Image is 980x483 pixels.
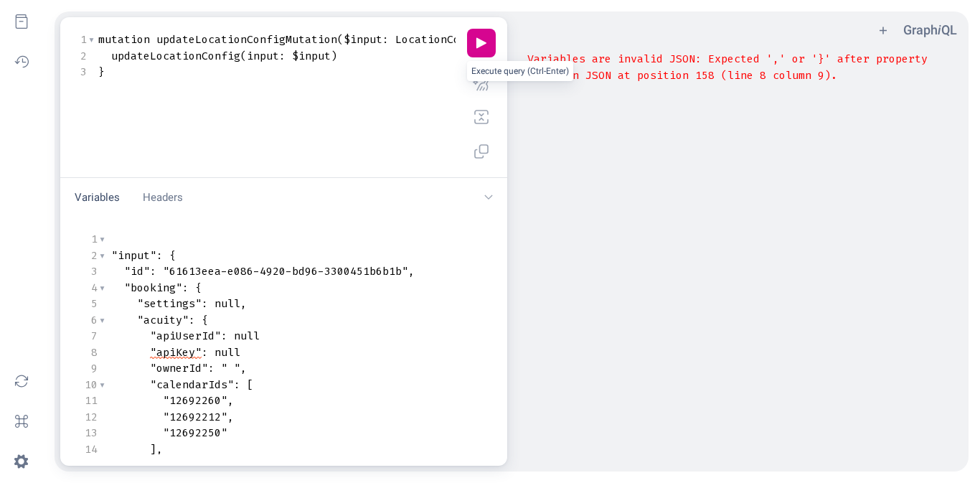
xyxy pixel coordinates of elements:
[202,313,208,327] span: {
[215,345,240,360] span: null
[6,46,37,78] button: Show History
[150,442,163,456] span: ],
[111,49,240,63] span: updateLocationConfig
[6,6,37,37] button: Show Documentation Explorer
[182,281,189,295] span: :
[98,65,105,79] span: }
[60,217,507,466] section: Variables
[83,441,98,458] div: 14
[150,345,202,360] span: "apiKey"
[792,52,805,66] span: or
[221,361,240,375] span: " "
[208,361,215,375] span: :
[156,248,163,263] span: :
[760,68,766,83] span: 8
[331,49,337,63] span: )
[527,68,560,83] span: value
[83,393,98,409] div: 11
[98,32,150,47] span: mutation
[618,52,663,66] span: invalid
[344,32,382,47] span: $input
[467,103,496,131] button: Merge fragments into query (Shift-Ctrl-M)
[292,49,331,63] span: $input
[903,22,957,37] a: GraphiQL
[163,393,227,408] span: "12692260"
[240,361,247,375] span: ,
[240,49,247,63] span: (
[337,32,344,47] span: (
[876,52,928,66] span: property
[60,17,507,178] section: Query Editor
[618,68,631,83] span: at
[137,313,189,327] span: "acuity"
[83,296,98,312] div: 5
[83,231,98,248] div: 1
[83,377,98,393] div: 10
[134,184,192,212] button: Headers
[476,184,501,212] button: Hide editor tools
[156,32,337,47] span: updateLocationConfigMutation
[467,68,496,97] button: Prettify query (Shift-Ctrl-P)
[585,68,611,83] span: JSON
[189,313,195,327] span: :
[240,296,247,311] span: ,
[150,378,234,392] span: "calendarIds"
[279,49,286,63] span: :
[150,264,156,278] span: :
[721,68,753,83] span: (line
[83,280,98,296] div: 4
[516,48,963,466] section: Result Window
[837,52,870,66] span: after
[708,52,760,66] span: Expected
[695,68,715,83] span: 158
[83,344,98,361] div: 8
[234,378,240,392] span: :
[811,52,831,66] span: '}'
[72,48,87,65] div: 2
[202,296,208,311] span: :
[137,296,202,311] span: "settings"
[592,52,611,66] span: are
[234,329,260,343] span: null
[6,405,37,437] button: Open short keys dialog
[408,264,415,278] span: ,
[83,263,98,280] div: 3
[150,329,221,343] span: "apiUserId"
[527,52,585,66] span: Variables
[566,68,579,83] span: in
[221,329,227,343] span: :
[124,264,150,278] span: "id"
[124,281,182,295] span: "booking"
[55,16,72,33] ul: Select active operation
[163,264,408,278] span: "61613eea-e086-4920-bd96-3300451b6b1b"
[669,52,702,66] span: JSON:
[773,68,811,83] span: column
[766,52,786,66] span: ','
[111,248,156,263] span: "input"
[169,248,176,263] span: {
[6,365,37,397] button: Re-fetch GraphQL schema
[395,32,518,47] span: LocationConfigInput
[382,32,389,47] span: :
[938,22,941,37] em: i
[467,61,573,81] div: Execute query (Ctrl-Enter)
[637,68,689,83] span: position
[195,281,202,295] span: {
[163,410,227,424] span: "12692212"
[227,393,234,408] span: ,
[6,446,37,477] button: Open settings dialog
[467,137,496,166] button: Copy query (Shift-Ctrl-C)
[818,68,837,83] span: 9).
[83,312,98,329] div: 6
[227,410,234,424] span: ,
[83,328,98,344] div: 7
[215,296,240,311] span: null
[83,248,98,264] div: 2
[247,49,279,63] span: input
[83,409,98,426] div: 12
[72,32,87,48] div: 1
[875,22,892,39] button: Add tab
[83,360,98,377] div: 9
[83,425,98,441] div: 13
[467,29,496,166] div: Editor Commands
